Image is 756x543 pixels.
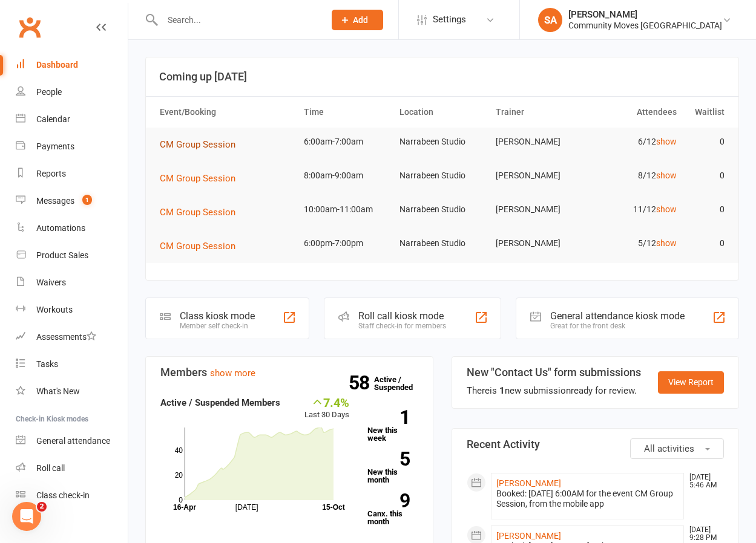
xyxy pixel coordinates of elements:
[682,161,730,190] td: 0
[367,408,410,426] strong: 1
[36,141,74,151] div: Payments
[353,15,368,25] span: Add
[16,133,128,160] a: Payments
[644,443,694,454] span: All activities
[656,204,677,214] a: show
[490,161,586,190] td: [PERSON_NAME]
[16,324,128,351] a: Assessments
[15,12,45,42] a: Clubworx
[304,395,349,421] div: Last 30 Days
[36,359,58,369] div: Tasks
[683,473,723,489] time: [DATE] 5:46 AM
[298,161,394,190] td: 8:00am-9:00am
[358,322,446,330] div: Staff check-in for members
[16,79,128,106] a: People
[298,195,394,224] td: 10:00am-11:00am
[36,169,66,178] div: Reports
[586,195,682,224] td: 11/12
[160,139,235,150] span: CM Group Session
[298,97,394,128] th: Time
[36,278,66,287] div: Waivers
[656,137,677,146] a: show
[16,269,128,296] a: Waivers
[496,531,561,541] a: [PERSON_NAME]
[159,11,316,28] input: Search...
[394,195,490,224] td: Narrabeen Studio
[658,371,724,393] a: View Report
[496,489,679,509] div: Booked: [DATE] 6:00AM for the event CM Group Session, from the mobile app
[16,428,128,455] a: General attendance kiosk mode
[36,463,65,473] div: Roll call
[298,128,394,156] td: 6:00am-7:00am
[160,137,244,152] button: CM Group Session
[160,239,244,253] button: CM Group Session
[16,160,128,187] a: Reports
[154,97,298,128] th: Event/Booking
[586,128,682,156] td: 6/12
[36,223,85,233] div: Automations
[349,374,374,392] strong: 58
[490,97,586,128] th: Trainer
[367,452,418,484] a: 5New this month
[210,368,255,379] a: show more
[36,87,62,97] div: People
[586,97,682,128] th: Attendees
[394,97,490,128] th: Location
[568,9,722,20] div: [PERSON_NAME]
[394,161,490,190] td: Narrabeen Studio
[682,128,730,156] td: 0
[656,171,677,180] a: show
[467,438,725,450] h3: Recent Activity
[682,97,730,128] th: Waitlist
[304,395,349,409] div: 7.4%
[160,173,235,184] span: CM Group Session
[586,161,682,190] td: 8/12
[160,205,244,219] button: CM Group Session
[538,8,562,32] div: SA
[160,171,244,186] button: CM Group Session
[374,366,427,400] a: 58Active / Suspended
[16,215,128,242] a: Automations
[682,229,730,258] td: 0
[36,114,70,124] div: Calendar
[467,366,641,379] h3: New "Contact Us" form submissions
[160,241,235,252] span: CM Group Session
[16,482,128,509] a: Class kiosk mode
[16,242,128,269] a: Product Sales
[586,229,682,258] td: 5/12
[36,250,88,260] div: Product Sales
[550,322,685,330] div: Great for the front desk
[36,490,90,500] div: Class check-in
[12,502,41,531] iframe: Intercom live chat
[367,450,410,468] strong: 5
[467,383,641,398] div: There is new submission ready for review.
[394,128,490,156] td: Narrabeen Studio
[159,71,725,83] h3: Coming up [DATE]
[16,187,128,215] a: Messages 1
[36,386,80,396] div: What's New
[16,106,128,133] a: Calendar
[358,310,446,322] div: Roll call kiosk mode
[499,385,505,396] strong: 1
[490,128,586,156] td: [PERSON_NAME]
[16,378,128,405] a: What's New
[16,51,128,79] a: Dashboard
[630,438,724,459] button: All activities
[16,296,128,324] a: Workouts
[16,351,128,378] a: Tasks
[16,455,128,482] a: Roll call
[433,6,466,33] span: Settings
[332,10,383,30] button: Add
[656,238,677,248] a: show
[490,195,586,224] td: [PERSON_NAME]
[496,478,561,488] a: [PERSON_NAME]
[180,322,255,330] div: Member self check-in
[180,310,255,322] div: Class kiosk mode
[82,195,92,205] span: 1
[367,410,418,442] a: 1New this week
[36,60,78,70] div: Dashboard
[160,397,280,408] strong: Active / Suspended Members
[36,436,110,446] div: General attendance
[36,305,73,314] div: Workouts
[367,492,410,510] strong: 9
